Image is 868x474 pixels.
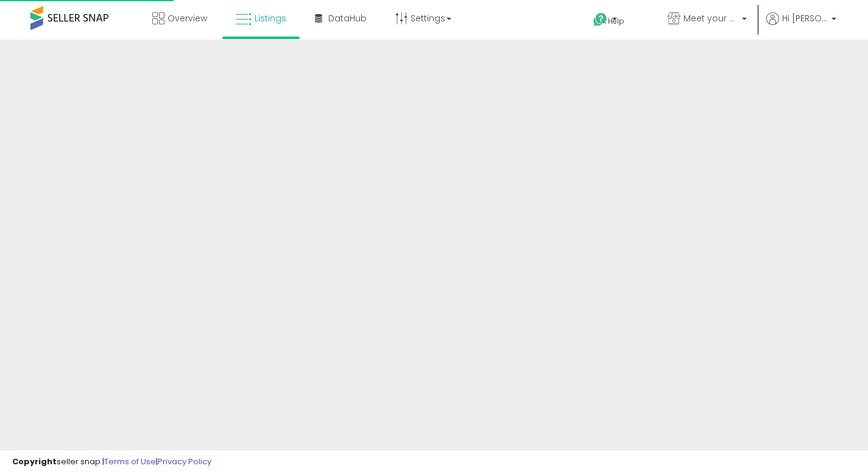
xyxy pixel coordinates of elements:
[766,12,836,40] a: Hi [PERSON_NAME]
[168,12,207,24] span: Overview
[683,12,738,24] span: Meet your needs
[782,12,828,24] span: Hi [PERSON_NAME]
[255,12,286,24] span: Listings
[328,12,367,24] span: DataHub
[608,16,624,26] span: Help
[593,12,608,27] i: Get Help
[12,456,211,468] div: seller snap | |
[158,456,211,467] a: Privacy Policy
[12,456,57,467] strong: Copyright
[104,456,156,467] a: Terms of Use
[584,3,648,40] a: Help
